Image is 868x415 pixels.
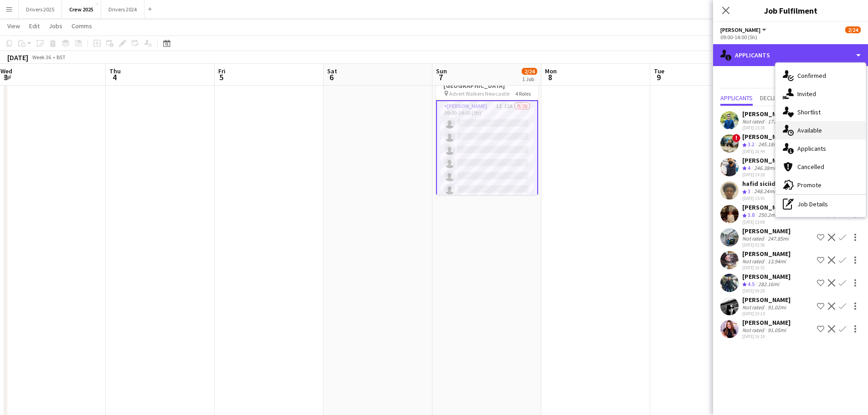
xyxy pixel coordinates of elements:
span: 3.8 [748,211,755,218]
div: [DATE] 16:19 [742,333,791,339]
div: [DATE] 15:38 [742,125,791,131]
div: [PERSON_NAME] [742,318,791,327]
div: 247.85mi [766,235,791,242]
div: [DATE] 15:41 [742,195,795,201]
a: Comms [68,20,96,32]
div: 171.92mi [766,118,791,125]
div: 250.2mi [756,211,778,219]
span: Declined [760,95,785,101]
span: ! [732,134,740,142]
span: 8 [544,72,557,82]
div: 91.02mi [766,304,788,311]
span: Applicants [720,95,753,101]
div: Applicants [713,44,868,66]
span: 2/24 [522,68,537,75]
span: Advert Walkers Newcastle [449,90,509,97]
div: Invited [776,85,866,103]
div: Not rated [742,304,766,311]
span: 4 [748,164,750,171]
div: 248.24mi [752,188,777,195]
span: 7 [435,72,447,82]
div: 245.18mi [756,141,781,149]
span: 5 [217,72,226,82]
div: Not rated [742,118,766,125]
span: Week 36 [30,54,53,61]
div: [PERSON_NAME] [742,156,791,164]
app-job-card: 09:00-17:00 (8h)2/24Nextflix Advert Walkers [GEOGRAPHIC_DATA] Advert Walkers Newcastle4 Roles[PER... [436,60,538,195]
div: 246.38mi [752,164,777,172]
div: Promote [776,176,866,194]
div: [PERSON_NAME] [742,203,791,211]
div: [DATE] 23:08 [742,219,791,225]
app-card-role: [PERSON_NAME]1I11A0/2009:00-14:00 (5h) [436,100,538,384]
span: Wed [0,67,12,75]
a: View [4,20,24,32]
span: Edit [29,22,40,30]
div: 1 Job [522,76,537,82]
div: Not rated [742,327,766,333]
span: Jobs [49,22,62,30]
a: Edit [26,20,43,32]
div: [DATE] 09:29 [742,288,791,294]
span: Comms [72,22,92,30]
div: Job Details [776,195,866,213]
div: [DATE] 14:28 [742,172,791,178]
span: 4 [108,72,121,82]
a: Jobs [45,20,66,32]
div: [DATE] 02:56 [742,242,791,248]
div: [DATE] 16:44 [742,149,791,154]
div: Cancelled [776,158,866,176]
span: 4 Roles [515,90,531,97]
div: Not rated [742,235,766,242]
div: [PERSON_NAME] [742,133,791,141]
span: View [7,22,20,30]
div: 09:00-14:00 (5h) [720,34,861,41]
span: Mon [545,67,557,75]
div: Confirmed [776,67,866,85]
div: Shortlist [776,103,866,121]
div: Available [776,121,866,139]
span: 4.5 [748,281,755,287]
div: Not rated [742,258,766,265]
div: [DATE] [7,53,28,62]
button: Crew 2025 [62,0,101,18]
span: 9 [652,72,664,82]
div: 91.05mi [766,327,788,333]
button: [PERSON_NAME] [720,26,768,33]
span: Fri [218,67,226,75]
span: 6 [326,72,337,82]
div: [PERSON_NAME] [742,227,791,235]
div: [PERSON_NAME] [742,296,791,304]
span: Sat [327,67,337,75]
div: 282.16mi [756,281,781,288]
div: [DATE] 16:51 [742,265,791,271]
div: 13.94mi [766,258,788,265]
div: [PERSON_NAME] [742,250,791,258]
div: [PERSON_NAME] [742,272,791,281]
span: Advert Walkers [720,26,760,33]
span: Tue [654,67,664,75]
button: Drivers 2025 [19,0,62,18]
span: Thu [109,67,121,75]
span: 2/24 [845,26,861,33]
button: Drivers 2024 [101,0,144,18]
span: 3.2 [748,141,755,148]
span: 3 [748,188,750,195]
div: BST [56,54,66,61]
div: Applicants [776,139,866,158]
div: [DATE] 10:15 [742,311,791,317]
h3: Job Fulfilment [713,5,868,16]
div: [PERSON_NAME] [742,110,791,118]
span: Sun [436,67,447,75]
div: hafid siciidmuuse [742,179,795,188]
